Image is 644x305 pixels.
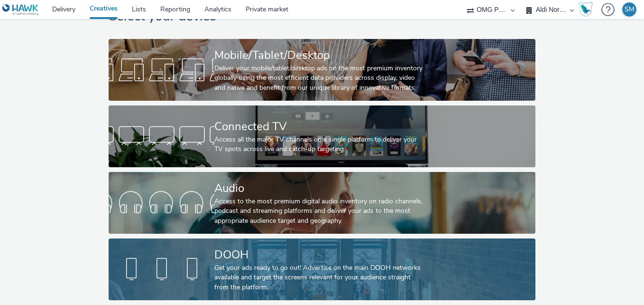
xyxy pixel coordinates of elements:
[214,247,426,263] div: DOOH
[109,39,536,101] a: Mobile/Tablet/DesktopDeliver your mobile/tablet/desktop ads on the most premium inventory globall...
[579,2,593,17] img: Hawk Academy
[214,64,426,93] div: Deliver your mobile/tablet/desktop ads on the most premium inventory globally using the most effi...
[214,135,426,154] div: Access all the major TV channels on a single platform to deliver your TV spots across live and ca...
[214,118,426,135] div: Connected TV
[109,105,536,167] a: Connected TVAccess all the major TV channels on a single platform to deliver your TV spots across...
[579,2,597,17] a: Hawk Academy
[2,4,39,16] img: undefined Logo
[214,180,426,197] div: Audio
[109,238,536,300] a: DOOHGet your ads ready to go out! Advertise on the main DOOH networks available and target the sc...
[625,2,635,17] div: SM
[214,47,426,64] div: Mobile/Tablet/Desktop
[214,263,426,292] div: Get your ads ready to go out! Advertise on the main DOOH networks available and target the screen...
[214,197,426,226] div: Access to the most premium digital audio inventory on radio channels, podcast and streaming platf...
[109,172,536,234] a: AudioAccess to the most premium digital audio inventory on radio channels, podcast and streaming ...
